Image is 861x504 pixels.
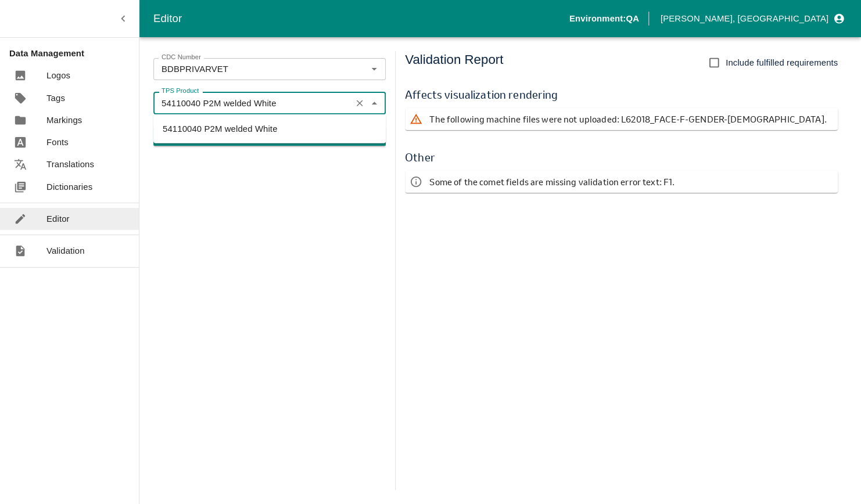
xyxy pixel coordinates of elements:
[46,244,85,257] p: Validation
[405,149,838,166] h6: Other
[46,136,69,149] p: Fonts
[46,114,82,127] p: Markings
[656,9,847,28] button: profile
[367,62,382,77] button: Open
[367,95,382,110] button: Close
[429,175,675,188] p: Some of the comet fields are missing validation error text: F1.
[46,181,92,193] p: Dictionaries
[569,12,639,25] p: Environment: QA
[46,158,94,171] p: Translations
[661,12,828,25] p: [PERSON_NAME], [GEOGRAPHIC_DATA]
[46,69,70,82] p: Logos
[429,113,826,125] p: The following machine files were not uploaded: L62018_FACE-F-GENDER-[DEMOGRAPHIC_DATA].
[162,53,201,62] label: CDC Number
[153,119,386,139] li: 54110040 P2M welded White
[405,51,503,74] h5: Validation Report
[405,86,838,103] h6: Affects visualization rendering
[352,95,368,111] button: Clear
[46,213,70,225] p: Editor
[153,10,569,27] div: Editor
[9,47,139,60] p: Data Management
[46,92,65,105] p: Tags
[162,87,199,96] label: TPS Product
[726,56,838,69] span: Include fulfilled requirements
